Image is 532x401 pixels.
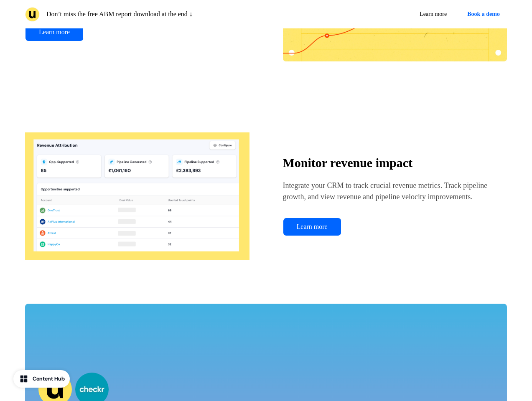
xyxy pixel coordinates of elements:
[46,9,193,19] p: Don’t miss the free ABM report download at the end ↓
[460,7,507,22] button: Book a demo
[13,370,70,388] button: Content Hub
[25,23,84,41] a: Learn more
[283,218,341,236] a: Learn more
[283,156,492,170] h4: Monitor revenue impact
[413,7,453,22] a: Learn more
[283,180,492,203] p: Integrate your CRM to track crucial revenue metrics. Track pipeline growth, and view revenue and ...
[33,375,65,383] div: Content Hub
